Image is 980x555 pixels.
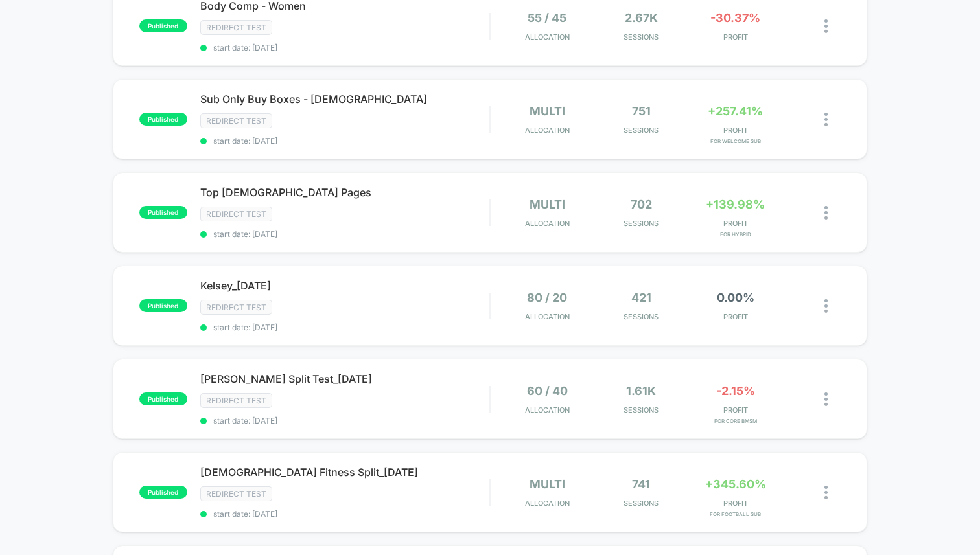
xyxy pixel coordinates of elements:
[200,186,489,199] span: Top [DEMOGRAPHIC_DATA] Pages
[692,126,779,135] span: PROFIT
[139,299,187,312] span: published
[139,486,187,499] span: published
[632,104,651,118] span: 751
[692,32,779,41] span: PROFIT
[200,279,489,292] span: Kelsey_[DATE]
[625,11,658,25] span: 2.67k
[200,509,489,519] span: start date: [DATE]
[200,323,489,332] span: start date: [DATE]
[139,206,187,219] span: published
[200,416,489,425] span: start date: [DATE]
[631,291,651,304] span: 421
[717,291,754,304] span: 0.00%
[692,231,779,238] span: for Hybrid
[631,198,652,211] span: 702
[706,198,765,211] span: +139.98%
[200,20,272,35] span: Redirect Test
[598,312,685,321] span: Sessions
[200,372,489,385] span: [PERSON_NAME] Split Test_[DATE]
[200,43,489,52] span: start date: [DATE]
[824,19,828,33] img: close
[824,113,828,126] img: close
[139,392,187,405] span: published
[525,499,570,508] span: Allocation
[708,104,763,118] span: +257.41%
[692,219,779,228] span: PROFIT
[200,229,489,239] span: start date: [DATE]
[530,104,565,118] span: multi
[139,19,187,32] span: published
[200,466,489,479] span: [DEMOGRAPHIC_DATA] Fitness Split_[DATE]
[525,32,570,41] span: Allocation
[200,393,272,408] span: Redirect Test
[200,486,272,501] span: Redirect Test
[716,384,755,398] span: -2.15%
[528,11,566,25] span: 55 / 45
[824,486,828,499] img: close
[692,499,779,508] span: PROFIT
[598,126,685,135] span: Sessions
[525,219,570,228] span: Allocation
[705,477,766,491] span: +345.60%
[626,384,656,398] span: 1.61k
[598,499,685,508] span: Sessions
[139,113,187,126] span: published
[692,418,779,424] span: for Core BMSM
[692,511,779,517] span: for Football Sub
[710,11,760,25] span: -30.37%
[530,477,565,491] span: multi
[200,93,489,106] span: Sub Only Buy Boxes - [DEMOGRAPHIC_DATA]
[200,113,272,128] span: Redirect Test
[598,219,685,228] span: Sessions
[200,207,272,221] span: Redirect Test
[525,126,570,135] span: Allocation
[598,32,685,41] span: Sessions
[632,477,650,491] span: 741
[525,312,570,321] span: Allocation
[824,392,828,406] img: close
[692,312,779,321] span: PROFIT
[527,384,568,398] span: 60 / 40
[525,405,570,414] span: Allocation
[692,405,779,414] span: PROFIT
[527,291,567,304] span: 80 / 20
[530,198,565,211] span: multi
[598,405,685,414] span: Sessions
[200,300,272,315] span: Redirect Test
[200,136,489,146] span: start date: [DATE]
[824,299,828,313] img: close
[824,206,828,220] img: close
[692,138,779,144] span: for Welcome Sub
